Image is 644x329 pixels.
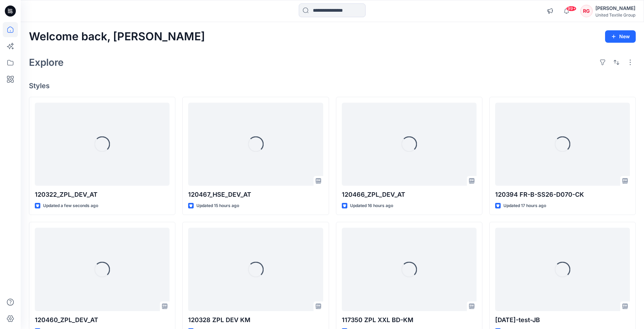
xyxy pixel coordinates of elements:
p: 117350 ZPL XXL BD-KM [342,315,477,325]
h2: Explore [29,57,64,68]
p: [DATE]-test-JB [495,315,630,325]
p: Updated 15 hours ago [196,202,239,209]
button: New [605,30,636,43]
p: 120460_ZPL_DEV_AT [35,315,170,325]
div: [PERSON_NAME] [595,4,635,12]
h2: Welcome back, [PERSON_NAME] [29,30,205,43]
p: 120466_ZPL_DEV_AT [342,190,477,199]
h4: Styles [29,82,636,90]
p: 120394 FR-B-SS26-D070-CK [495,190,630,199]
div: United Textile Group [595,12,635,18]
span: 99+ [566,6,576,11]
p: Updated a few seconds ago [43,202,98,209]
p: Updated 16 hours ago [350,202,393,209]
p: Updated 17 hours ago [503,202,546,209]
p: 120328 ZPL DEV KM [188,315,323,325]
p: 120322_ZPL_DEV_AT [35,190,170,199]
div: RG [580,5,593,17]
p: 120467_HSE_DEV_AT [188,190,323,199]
